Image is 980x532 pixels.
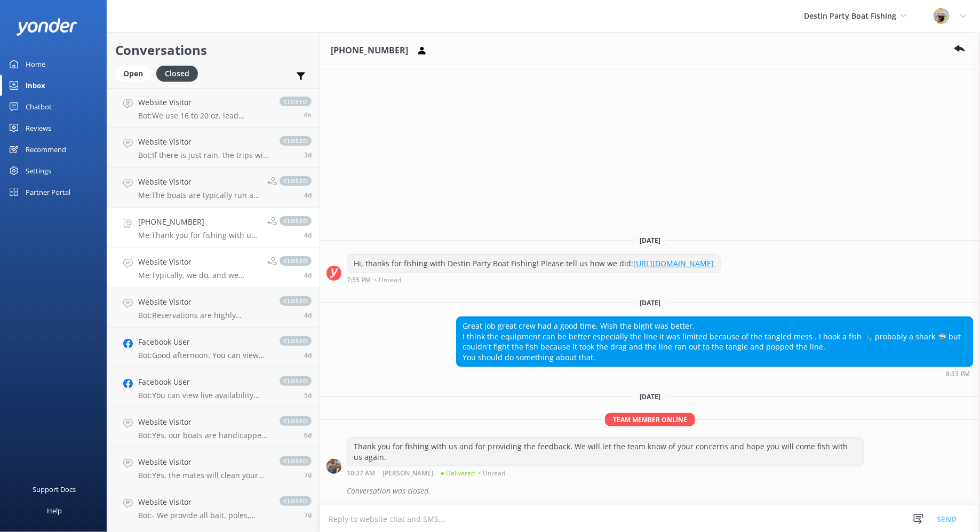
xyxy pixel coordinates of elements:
[138,431,269,440] p: Bot: Yes, our boats are handicapped accessible. We will do everything possible to make your trip ...
[347,470,375,477] strong: 10:37 AM
[26,117,51,139] div: Reviews
[138,496,269,508] h4: Website Visitor
[107,248,320,288] a: Website VisitorMe:Typically, we do, and we always welcome our walk-ups, but in the event of a can...
[280,496,312,506] span: closed
[26,160,51,181] div: Settings
[107,288,320,328] a: Website VisitorBot:Reservations are highly recommended to ensure your trip isn't canceled due to ...
[107,448,320,488] a: Website VisitorBot:Yes, the mates will clean your fish for a nominal fee. On "Open Boat" trips, i...
[138,391,269,400] p: Bot: You can view live availability and book your trip online at [URL][DOMAIN_NAME]. You may also...
[138,351,269,360] p: Bot: Good afternoon. You can view live availability and book your trip online at [URL][DOMAIN_NAM...
[107,128,320,168] a: Website VisitorBot:If there is just rain, the trips will still proceed as planned, as some say th...
[33,479,76,500] div: Support Docs
[280,256,312,266] span: closed
[347,469,864,477] div: Sep 25 2025 10:37am (UTC -05:00) America/Cancun
[138,176,259,188] h4: Website Visitor
[633,298,667,307] span: [DATE]
[47,500,62,521] div: Help
[479,470,505,477] span: • Unread
[804,11,896,21] span: Destin Party Boat Fishing
[138,471,269,480] p: Bot: Yes, the mates will clean your fish for a nominal fee. On "Open Boat" trips, it's 50 cents p...
[156,67,203,79] a: Closed
[107,368,320,408] a: Facebook UserBot:You can view live availability and book your trip online at [URL][DOMAIN_NAME]. ...
[107,408,320,448] a: Website VisitorBot:Yes, our boats are handicapped accessible. We will do everything possible to m...
[347,276,721,283] div: Sep 23 2025 07:55pm (UTC -05:00) America/Cancun
[280,296,312,306] span: closed
[138,97,269,108] h4: Website Visitor
[304,351,312,360] span: Sep 24 2025 02:47pm (UTC -05:00) America/Cancun
[26,181,70,203] div: Partner Portal
[138,376,269,388] h4: Facebook User
[107,208,320,248] a: [PHONE_NUMBER]Me:Thank you for fishing with us and for providing the feedback. We will let the te...
[107,88,320,128] a: Website VisitorBot:We use 16 to 20 oz. lead weights.closed4h
[456,370,974,377] div: Sep 24 2025 08:33pm (UTC -05:00) America/Cancun
[107,328,320,368] a: Facebook UserBot:Good afternoon. You can view live availability and book your trip online at [URL...
[280,216,312,226] span: closed
[115,67,156,79] a: Open
[304,391,312,400] span: Sep 24 2025 11:08am (UTC -05:00) America/Cancun
[304,231,312,240] span: Sep 25 2025 10:37am (UTC -05:00) America/Cancun
[138,456,269,468] h4: Website Visitor
[326,482,974,500] div: 2025-09-25T15:38:04.927
[138,231,259,240] p: Me: Thank you for fishing with us and for providing the feedback. We will let the team know of yo...
[934,8,950,24] img: 250-1665017868.jpg
[347,277,371,283] strong: 7:55 PM
[16,18,77,36] img: yonder-white-logo.png
[280,176,312,186] span: closed
[138,336,269,348] h4: Facebook User
[304,271,312,280] span: Sep 25 2025 10:12am (UTC -05:00) America/Cancun
[457,317,973,366] div: Great job great crew had a good time. Wish the bight was better. I think the equipment can be bet...
[26,75,45,96] div: Inbox
[138,150,269,160] p: Bot: If there is just rain, the trips will still proceed as planned, as some say the fish bite be...
[383,470,433,477] span: [PERSON_NAME]
[138,136,269,148] h4: Website Visitor
[280,97,312,106] span: closed
[304,190,312,200] span: Sep 25 2025 11:40am (UTC -05:00) America/Cancun
[304,471,312,480] span: Sep 22 2025 07:45am (UTC -05:00) America/Cancun
[138,256,259,268] h4: Website Visitor
[280,136,312,146] span: closed
[633,236,667,245] span: [DATE]
[304,311,312,320] span: Sep 24 2025 02:49pm (UTC -05:00) America/Cancun
[138,190,259,200] p: Me: The boats are typically run at about 13 knots give or take. Can they run faster? Yes. Will th...
[280,416,312,426] span: closed
[280,456,312,466] span: closed
[138,296,269,308] h4: Website Visitor
[605,413,695,426] span: Team member online
[331,44,408,58] h3: [PHONE_NUMBER]
[633,258,714,268] a: [URL][DOMAIN_NAME]
[304,431,312,440] span: Sep 22 2025 03:55pm (UTC -05:00) America/Cancun
[375,277,401,283] span: • Unread
[26,53,45,75] div: Home
[138,216,259,228] h4: [PHONE_NUMBER]
[138,271,259,280] p: Me: Typically, we do, and we always welcome our walk-ups, but in the event of a cancellation due ...
[633,392,667,401] span: [DATE]
[26,139,66,160] div: Recommend
[347,438,864,466] div: Thank you for fishing with us and for providing the feedback. We will let the team know of your c...
[304,110,312,120] span: Sep 29 2025 08:15am (UTC -05:00) America/Cancun
[26,96,52,117] div: Chatbot
[946,371,970,377] strong: 8:33 PM
[107,488,320,528] a: Website VisitorBot:- We provide all bait, poles, tackle, licenses, and ice to keep fish cold on t...
[138,311,269,320] p: Bot: Reservations are highly recommended to ensure your trip isn't canceled due to a lack of part...
[115,40,312,60] h2: Conversations
[347,255,720,273] div: Hi, thanks for fishing with Destin Party Boat Fishing! Please tell us how we did:
[138,416,269,428] h4: Website Visitor
[156,66,198,82] div: Closed
[138,111,269,121] p: Bot: We use 16 to 20 oz. lead weights.
[280,376,312,386] span: closed
[441,470,475,477] span: ● Delivered
[115,66,151,82] div: Open
[280,336,312,346] span: closed
[347,482,974,500] div: Conversation was closed.
[304,511,312,520] span: Sep 21 2025 09:19pm (UTC -05:00) America/Cancun
[107,168,320,208] a: Website VisitorMe:The boats are typically run at about 13 knots give or take. Can they run faster...
[138,511,269,520] p: Bot: - We provide all bait, poles, tackle, licenses, and ice to keep fish cold on the boat. You s...
[304,150,312,160] span: Sep 26 2025 02:26am (UTC -05:00) America/Cancun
